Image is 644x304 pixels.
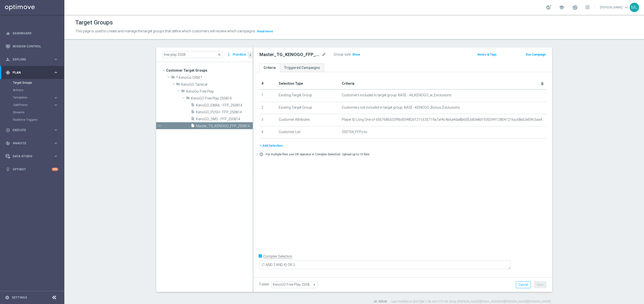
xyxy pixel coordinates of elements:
[6,141,10,145] i: track_changes
[13,103,49,106] span: OptiPromo
[186,96,190,101] i: folder
[259,282,269,286] label: Folder
[391,300,551,304] label: Last modified on [DATE] at 2:58 AM UTC+02:00 by [PERSON_NAME][EMAIL_ADDRESS][PERSON_NAME][DOMAIN_...
[600,4,630,11] a: [PERSON_NAME]keyboard_arrow_down
[342,81,354,85] span: Criteria
[6,27,58,40] div: Dashboard
[13,71,53,74] span: Plan
[6,128,10,132] i: play_circle_outline
[13,101,64,109] div: OptiPromo
[277,89,340,102] td: Existing Target Group
[277,78,340,89] th: Selection Type
[12,296,27,299] a: Settings
[534,281,546,288] button: Save
[374,300,387,304] label: ID: 30538
[191,123,195,129] i: insert_drive_file
[5,71,58,75] button: gps_fixed Plan keyboard_arrow_right
[6,40,58,53] div: Mission Control
[5,31,58,35] button: equalizer Dashboard
[6,128,53,132] div: Execute
[52,168,58,171] div: +10
[6,57,10,62] i: person_search
[6,163,58,176] div: Optibot
[516,281,531,288] button: Cancel
[13,96,58,100] button: Templates keyboard_arrow_right
[248,53,253,57] i: chevron_left
[171,75,175,81] i: folder
[257,29,273,34] button: Read more
[259,89,277,102] td: 1
[280,63,324,72] a: Triggered Campaigns
[191,96,253,101] span: KenoGO Free Play 250814
[181,89,185,95] i: folder
[5,58,58,61] button: person_search Explore keyboard_arrow_right
[53,70,58,75] i: keyboard_arrow_right
[13,58,53,61] span: Explore
[259,52,321,58] h2: Master_TG_KENOGO_FFP_250814
[191,117,195,122] i: insert_drive_file
[6,70,10,75] i: gps_fixed
[6,57,53,62] div: Explore
[75,29,256,33] span: This page is used to create and manage the target groups that define which customers will receive...
[342,105,460,110] span: Customers not included in target group: BASE - KENOGO_Bonus_Exclusions
[176,76,253,80] span: * KenoGo CRM *
[232,51,247,58] button: Prioritize
[196,117,253,121] span: KenoGO_SMS - FFP_250814
[342,118,545,122] span: Player ID Long One of 65b7685d33f9bd59482d121f,635719a7af4c4b6a4da8b600,683e8d19355f4f128041216a,...
[624,5,629,10] span: keyboard_arrow_down
[13,103,53,106] div: OptiPromo
[13,86,64,94] div: Actions
[13,142,53,145] span: Analyze
[13,27,58,40] a: Dashboard
[259,63,280,72] a: Criteria
[217,53,221,57] span: close
[6,31,10,36] i: equalizer
[196,124,253,128] span: Master_TG_KENOGO_FFP_250814
[53,95,58,100] i: keyboard_arrow_right
[5,167,58,171] button: lightbulb Optibot +10
[13,109,64,116] div: Streams
[53,103,58,107] i: keyboard_arrow_right
[13,96,53,99] div: Templates
[53,128,58,132] i: keyboard_arrow_right
[13,116,64,123] div: Realtime Triggers
[259,78,277,89] th: #
[259,126,277,139] td: 4
[6,154,53,159] div: Data Studio
[5,128,58,132] button: play_circle_outline Execute keyboard_arrow_right
[259,102,277,114] td: 2
[191,110,195,115] i: insert_drive_file
[540,82,544,86] i: delete_forever
[477,52,497,57] button: Notes & Tags
[13,94,64,101] div: Templates
[277,102,340,114] td: Existing Target Group
[186,89,253,94] span: KenoGo Free Play
[525,52,546,57] button: Run Campaign
[259,114,277,126] td: 3
[13,81,51,85] a: Target Groups
[13,103,58,107] button: OptiPromo keyboard_arrow_right
[13,110,51,114] a: Streams
[13,96,49,99] span: Templates
[5,44,58,48] button: Mission Control
[176,82,180,88] i: folder
[277,126,340,139] td: Customer List
[6,70,53,75] div: Plan
[75,19,113,26] h1: Target Groups
[559,5,564,10] span: school
[334,52,350,57] label: Group size
[166,67,253,74] span: Customer Target Groups
[53,154,58,159] i: keyboard_arrow_right
[350,52,351,57] label: :
[630,3,639,12] div: ML
[162,51,223,58] input: Quick find group or folder
[5,154,58,158] div: Data Studio keyboard_arrow_right
[181,82,253,87] span: KenoGO Tactical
